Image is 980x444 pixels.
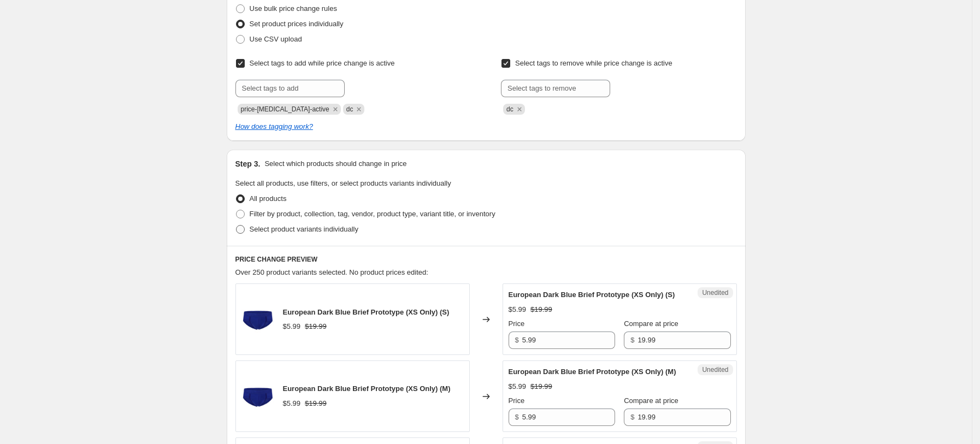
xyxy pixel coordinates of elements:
[530,381,552,392] strike: $19.99
[250,20,344,28] span: Set product prices individually
[250,210,495,218] span: Filter by product, collection, tag, vendor, product type, variant title, or inventory
[283,321,301,332] div: $5.99
[330,104,340,114] button: Remove price-change-job-active
[250,4,337,13] span: Use bulk price change rules
[509,319,525,328] span: Price
[624,396,678,405] span: Compare at price
[235,80,345,97] input: Select tags to add
[530,304,552,315] strike: $19.99
[283,398,301,409] div: $5.99
[283,308,450,316] span: European Dark Blue Brief Prototype (XS Only) (S)
[506,105,513,113] span: dc
[250,35,302,43] span: Use CSV upload
[509,368,676,376] span: European Dark Blue Brief Prototype (XS Only) (M)
[624,319,678,328] span: Compare at price
[630,336,634,344] span: $
[250,225,358,233] span: Select product variants individually
[509,304,527,315] div: $5.99
[509,291,675,299] span: European Dark Blue Brief Prototype (XS Only) (S)
[630,413,634,421] span: $
[305,398,327,409] strike: $19.99
[305,321,327,332] strike: $19.99
[250,194,287,203] span: All products
[354,104,364,114] button: Remove dc
[235,179,451,187] span: Select all products, use filters, or select products variants individually
[241,303,274,336] img: 711841530921_barkblue_1_80x.jpg
[235,158,261,169] h2: Step 3.
[509,396,525,405] span: Price
[509,381,527,392] div: $5.99
[515,336,519,344] span: $
[241,105,329,113] span: price-change-job-active
[515,59,672,67] span: Select tags to remove while price change is active
[264,158,406,169] p: Select which products should change in price
[235,255,737,264] h6: PRICE CHANGE PREVIEW
[235,268,428,276] span: Over 250 product variants selected. No product prices edited:
[702,365,728,374] span: Unedited
[515,104,524,114] button: Remove dc
[346,105,353,113] span: dc
[283,384,451,393] span: European Dark Blue Brief Prototype (XS Only) (M)
[501,80,610,97] input: Select tags to remove
[515,413,519,421] span: $
[241,380,274,413] img: 711841530921_barkblue_1_80x.jpg
[235,122,313,131] a: How does tagging work?
[250,59,395,67] span: Select tags to add while price change is active
[702,288,728,297] span: Unedited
